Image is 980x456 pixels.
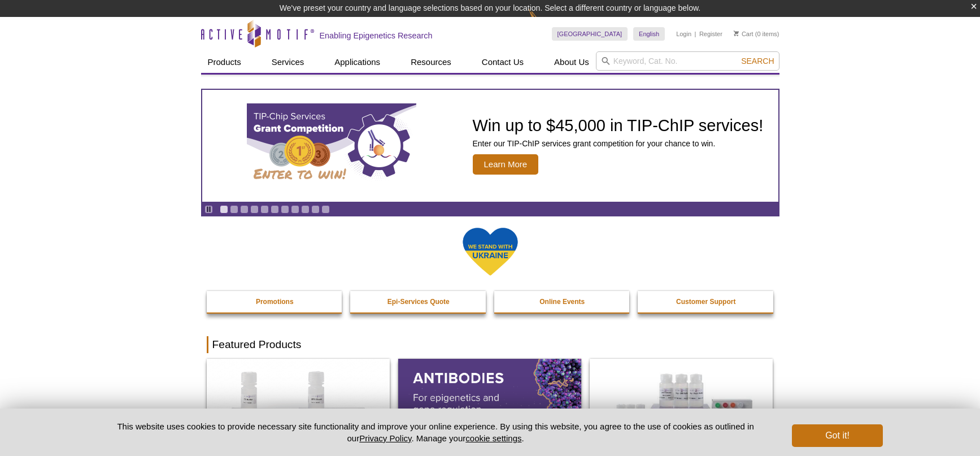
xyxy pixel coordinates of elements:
img: Your Cart [734,31,739,36]
a: Go to slide 8 [291,205,299,214]
img: TIP-ChIP Services Grant Competition [247,103,416,188]
a: Go to slide 3 [240,205,249,214]
strong: Epi-Services Quote [387,298,450,306]
a: Products [201,51,248,73]
li: | [695,27,696,41]
article: TIP-ChIP Services Grant Competition [202,90,778,202]
a: Go to slide 10 [311,205,320,214]
strong: Customer Support [676,298,735,306]
a: Go to slide 9 [301,205,310,214]
h2: Featured Products [207,336,774,353]
a: Epi-Services Quote [350,291,487,312]
button: cookie settings [465,433,521,443]
a: Toggle autoplay [204,205,213,214]
p: This website uses cookies to provide necessary site functionality and improve your online experie... [98,420,774,444]
a: Applications [328,51,387,73]
a: Login [676,30,691,38]
a: Go to slide 11 [321,205,330,214]
img: Change Here [529,8,559,35]
button: Search [738,56,777,66]
input: Keyword, Cat. No. [596,51,779,71]
h2: Enabling Epigenetics Research [320,31,433,41]
a: Promotions [207,291,343,312]
a: TIP-ChIP Services Grant Competition Win up to $45,000 in TIP-ChIP services! Enter our TIP-ChIP se... [202,90,778,202]
li: (0 items) [734,27,779,41]
a: Services [265,51,311,73]
img: We Stand With Ukraine [462,227,519,277]
a: Go to slide 4 [250,205,259,214]
a: Online Events [494,291,631,312]
a: About Us [547,51,596,73]
a: Privacy Policy [359,433,411,443]
strong: Online Events [539,298,585,306]
a: Resources [404,51,458,73]
span: Learn More [473,154,539,175]
p: Enter our TIP-ChIP services grant competition for your chance to win. [473,138,764,149]
a: [GEOGRAPHIC_DATA] [552,27,628,41]
strong: Promotions [256,298,294,306]
a: Customer Support [638,291,774,312]
a: English [633,27,665,41]
a: Cart [734,30,753,38]
h2: Win up to $45,000 in TIP-ChIP services! [473,117,764,134]
a: Go to slide 6 [271,205,279,214]
a: Go to slide 7 [281,205,289,214]
a: Register [699,30,722,38]
a: Contact Us [475,51,530,73]
a: Go to slide 2 [230,205,238,214]
a: Go to slide 1 [220,205,228,214]
a: Go to slide 5 [260,205,269,214]
span: Search [741,57,774,66]
button: Got it! [792,424,882,447]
